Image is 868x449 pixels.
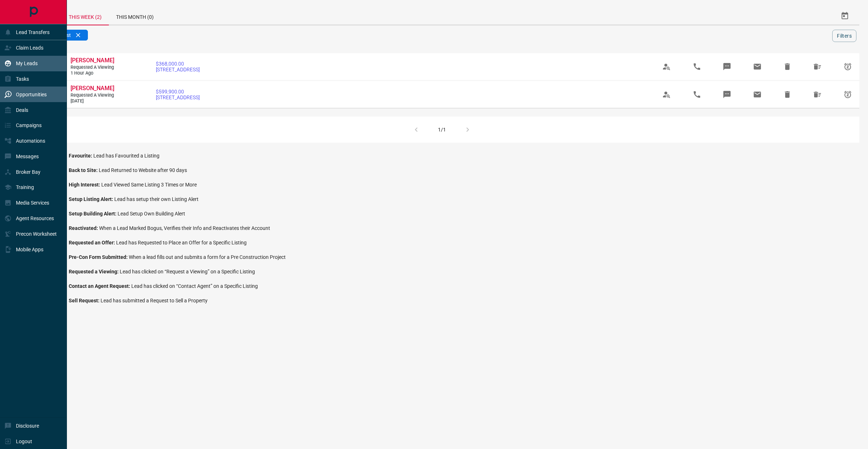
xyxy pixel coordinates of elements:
span: 1 hour ago [71,70,114,76]
span: [STREET_ADDRESS] [156,67,200,72]
span: Message [718,86,736,103]
span: Lead has clicked on “Contact Agent” on a Specific Listing [131,283,258,289]
a: $368,000.00[STREET_ADDRESS] [156,61,200,72]
span: Reactivated [69,225,99,231]
span: Lead has submitted a Request to Sell a Property [101,298,208,303]
span: Lead Viewed Same Listing 3 Times or More [101,182,197,188]
span: $599,900.00 [156,89,200,95]
span: Message [718,58,736,75]
span: [STREET_ADDRESS] [156,95,200,100]
div: 1/1 [438,127,446,133]
span: [PERSON_NAME] [71,85,114,92]
span: Lead Setup Own Building Alert [118,211,185,217]
a: [PERSON_NAME] [71,85,114,92]
span: Back to Site [69,167,99,173]
span: Hide [779,58,796,75]
span: Lead has Favourited a Listing [93,153,159,159]
span: Requested a Viewing [69,269,120,274]
span: Hide All from Nick Oneal [809,58,826,75]
div: This Week (2) [61,7,109,25]
span: Setup Building Alert [69,211,118,217]
a: [PERSON_NAME] [71,57,114,64]
span: Lead Returned to Website after 90 days [99,167,187,173]
div: This Month (0) [109,7,161,25]
a: $599,900.00[STREET_ADDRESS] [156,89,200,100]
span: Favourite [69,153,93,159]
span: Lead has setup their own Listing Alert [114,196,199,202]
span: Requested a Viewing [71,64,114,71]
span: Contact an Agent Request [69,283,131,289]
span: $368,000.00 [156,61,200,67]
button: Select Date Range [836,7,854,25]
span: Email [749,86,766,103]
span: View Profile [658,58,675,75]
span: Snooze [839,58,856,75]
span: Lead has Requested to Place an Offer for a Specific Listing [116,240,247,246]
span: Hide [779,86,796,103]
span: Requested a Viewing [71,92,114,98]
span: Setup Listing Alert [69,196,114,202]
span: Email [749,58,766,75]
span: [DATE] [71,98,114,104]
span: When a Lead Marked Bogus, Verifies their Info and Reactivates their Account [99,225,270,231]
span: View Profile [658,86,675,103]
span: Lead has clicked on “Request a Viewing” on a Specific Listing [120,269,255,274]
span: Snooze [839,86,856,103]
span: When a lead fills out and submits a form for a Pre Construction Project [129,254,286,260]
span: Sell Request [69,298,101,303]
button: Filters [832,30,856,42]
span: [PERSON_NAME] [71,57,114,64]
span: Call [688,58,706,75]
span: High Interest [69,182,101,188]
span: Requested an Offer [69,240,116,246]
span: Pre-Con Form Submitted [69,254,129,260]
span: Hide All from James Asamoah [809,86,826,103]
span: Call [688,86,706,103]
